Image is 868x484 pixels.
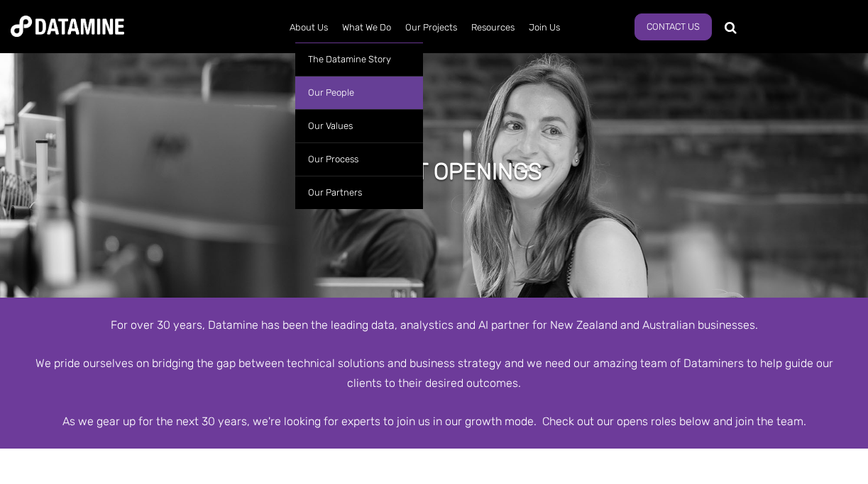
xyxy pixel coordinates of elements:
[30,354,839,392] div: We pride ourselves on bridging the gap between technical solutions and business strategy and we n...
[11,16,124,37] img: Datamine
[295,43,423,76] a: The Datamine Story
[295,109,423,142] a: Our Values
[30,412,839,431] div: As we gear up for the next 30 years, we're looking for experts to join us in our growth mode. Che...
[295,176,423,209] a: Our Partners
[326,156,542,187] h1: Current Openings
[464,9,522,46] a: Resources
[522,9,567,46] a: Join Us
[282,9,335,46] a: About Us
[335,9,398,46] a: What We Do
[295,76,423,109] a: Our People
[30,315,839,334] div: For over 30 years, Datamine has been the leading data, analystics and AI partner for New Zealand ...
[398,9,464,46] a: Our Projects
[634,13,712,40] a: Contact Us
[295,142,423,176] a: Our Process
